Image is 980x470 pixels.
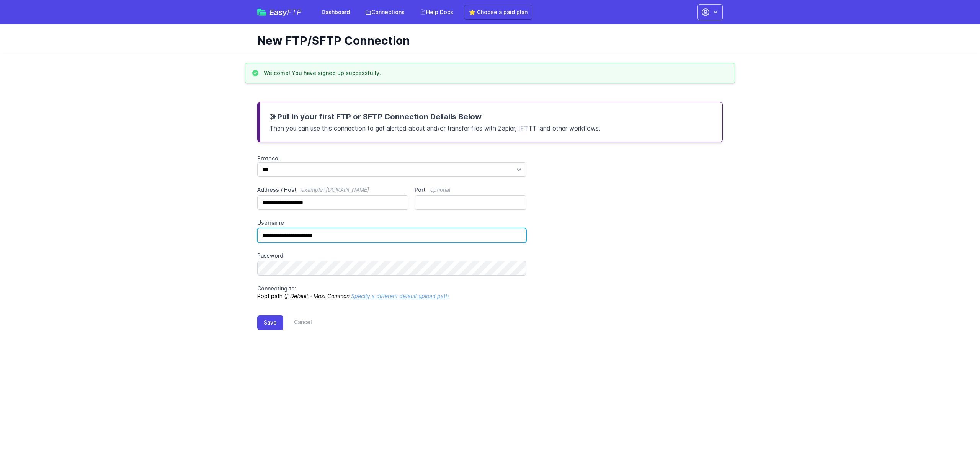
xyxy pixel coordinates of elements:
[415,186,526,194] label: Port
[264,69,381,77] h3: Welcome! You have signed up successfully.
[257,34,717,47] h1: New FTP/SFTP Connection
[301,186,369,193] span: example: [DOMAIN_NAME]
[257,8,302,16] a: EasyFTP
[351,293,449,299] a: Specify a different default upload path
[464,5,532,20] a: ⭐ Choose a paid plan
[942,432,971,461] iframe: Drift Widget Chat Controller
[257,315,283,330] button: Save
[257,155,526,162] label: Protocol
[290,293,350,299] i: Default - Most Common
[287,8,302,17] span: FTP
[269,111,713,122] h3: Put in your first FTP or SFTP Connection Details Below
[257,219,526,227] label: Username
[415,5,458,19] a: Help Docs
[257,285,526,300] p: Root path (/)
[269,8,302,16] span: Easy
[269,122,713,133] p: Then you can use this connection to get alerted about and/or transfer files with Zapier, IFTTT, a...
[257,9,266,16] img: easyftp_logo.png
[361,5,409,19] a: Connections
[257,252,526,259] label: Password
[430,186,450,193] span: optional
[257,186,408,194] label: Address / Host
[317,5,354,19] a: Dashboard
[283,315,312,330] a: Cancel
[257,285,296,292] span: Connecting to:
